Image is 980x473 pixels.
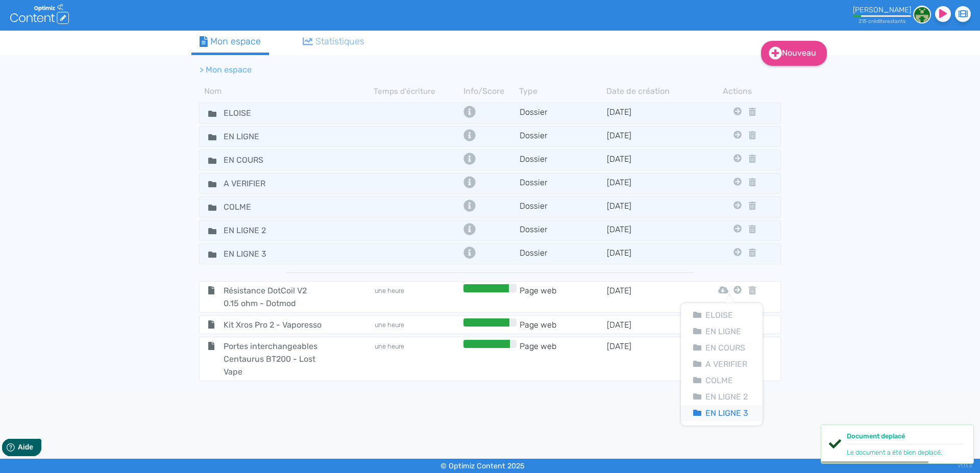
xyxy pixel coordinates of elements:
div: Document deplacé [847,431,963,444]
th: Nom [199,85,374,97]
td: [DATE] [606,200,694,214]
span: Aide [52,8,67,16]
input: Nom de dossier [216,246,292,261]
th: Actions [731,85,744,97]
a: Mon espace [191,31,269,55]
input: Nom de dossier [216,129,292,144]
td: Dossier [519,153,606,167]
div: Statistiques [303,35,365,48]
td: [DATE] [606,176,694,191]
img: 6adefb463699458b3a7e00f487fb9d6a [913,6,931,23]
th: Date de création [606,85,694,97]
input: Nom de dossier [216,106,292,120]
td: Dossier [519,246,606,261]
td: une heure [374,340,461,378]
th: Info/Score [461,85,519,97]
button: En Ligne 3 [681,405,763,421]
input: Nom de dossier [216,153,292,167]
td: Dossier [519,106,606,120]
button: Eloise [681,307,763,323]
input: Nom de dossier [216,223,292,238]
small: 215 crédit restant [859,18,905,24]
td: [DATE] [606,106,694,120]
td: [DATE] [606,284,694,310]
td: [DATE] [606,246,694,261]
th: Temps d'écriture [374,85,461,97]
td: Dossier [519,129,606,144]
div: Mon espace [200,35,261,48]
div: Le document a été bien deplacé. [847,447,963,457]
div: [PERSON_NAME] [853,6,911,14]
input: Nom de dossier [216,200,292,214]
td: [DATE] [606,223,694,238]
a: Statistiques [295,31,373,53]
a: Nouveau [761,41,827,66]
span: s [903,18,905,24]
button: En Ligne [681,323,763,340]
li: > Mon espace [200,64,252,76]
td: une heure [374,284,461,310]
td: Page web [519,318,606,331]
td: Dossier [519,200,606,214]
td: [DATE] [606,318,694,331]
td: Page web [519,340,606,378]
button: Colme [681,372,763,389]
div: V1.13.6 [958,459,972,473]
td: Dossier [519,223,606,238]
span: Résistance DotCoil V2 0.15 ohm - Dotmod [216,284,331,310]
nav: breadcrumb [191,58,702,82]
input: Nom de dossier [216,176,292,191]
small: © Optimiz Content 2025 [440,462,525,470]
button: En Cours [681,340,763,356]
td: Dossier [519,176,606,191]
button: A Verifier [681,356,763,372]
span: s [883,18,885,24]
td: [DATE] [606,340,694,378]
span: Kit Xros Pro 2 - Vaporesso [216,318,331,331]
td: [DATE] [606,153,694,167]
th: Type [519,85,606,97]
td: Page web [519,284,606,310]
td: une heure [374,318,461,331]
button: En Ligne 2 [681,389,763,405]
td: [DATE] [606,129,694,144]
span: Portes interchangeables Centaurus BT200 - Lost Vape [216,340,331,378]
